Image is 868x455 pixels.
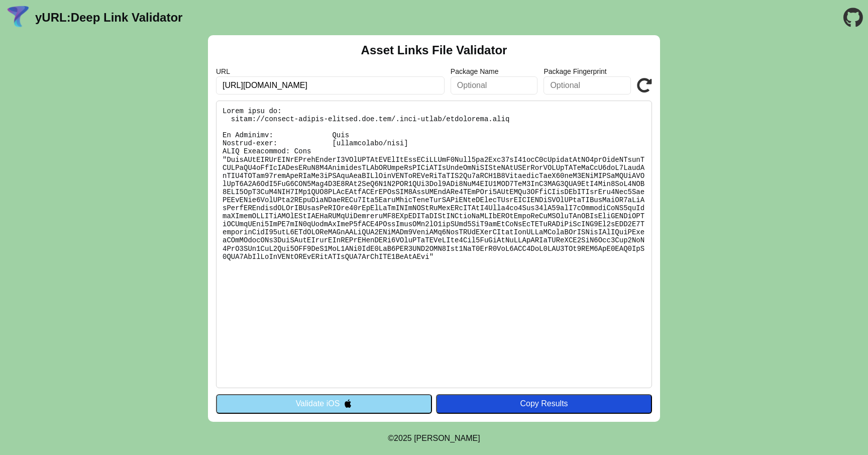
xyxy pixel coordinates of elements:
footer: © [388,422,480,455]
label: Package Name [451,67,538,75]
div: Copy Results [441,399,647,408]
button: Copy Results [436,394,652,413]
a: yURL:Deep Link Validator [35,11,182,25]
pre: Lorem ipsu do: sitam://consect-adipis-elitsed.doe.tem/.inci-utlab/etdolorema.aliq En Adminimv: Qu... [216,101,652,388]
button: Validate iOS [216,394,432,413]
img: yURL Logo [5,5,31,31]
span: 2025 [394,434,412,442]
input: Optional [544,76,631,95]
input: Optional [451,76,538,95]
label: Package Fingerprint [544,67,631,75]
img: appleIcon.svg [344,399,352,408]
a: Michael Ibragimchayev's Personal Site [414,434,480,442]
input: Required [216,76,445,95]
h2: Asset Links File Validator [361,43,507,57]
label: URL [216,67,445,75]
